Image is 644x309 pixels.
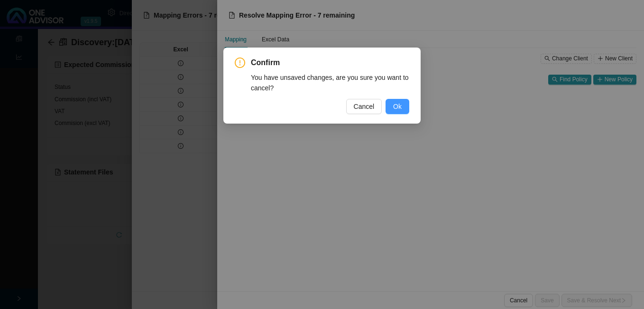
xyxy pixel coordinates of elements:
button: Cancel [346,99,382,114]
button: Ok [386,99,409,114]
div: You have unsaved changes, are you sure you want to cancel? [251,72,409,93]
span: Cancel [354,101,375,112]
span: Ok [393,101,402,112]
span: Confirm [251,57,409,68]
span: exclamation-circle [235,58,245,68]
